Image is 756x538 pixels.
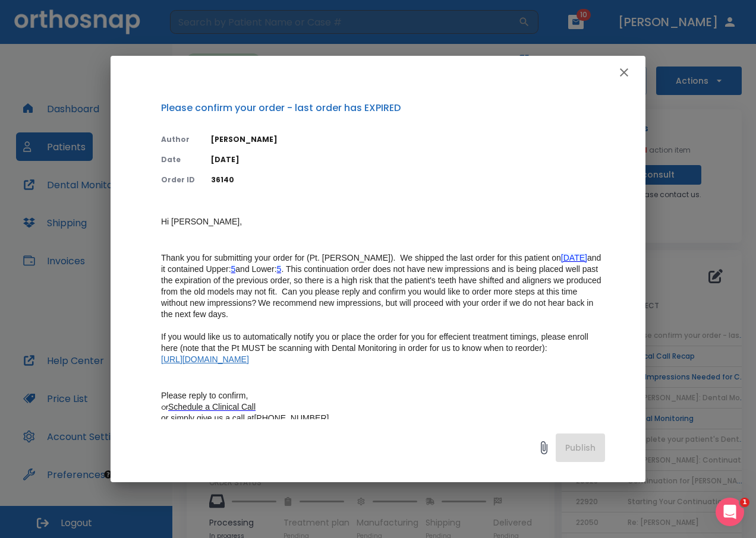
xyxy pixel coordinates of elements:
[161,253,561,262] span: Thank you for submitting your order for (Pt. [PERSON_NAME]). We shipped the last order for this p...
[161,101,605,115] p: Please confirm your order - last order has EXPIRED
[161,391,248,400] span: Please reply to confirm,
[161,390,605,424] p: or
[161,175,197,185] p: Order ID
[161,413,254,423] span: or simply give us a call at
[254,413,329,423] span: [PHONE_NUMBER]
[211,134,605,145] p: [PERSON_NAME]
[231,264,236,274] span: 5
[231,264,236,274] a: 5
[161,355,249,364] a: [URL][DOMAIN_NAME]
[161,298,596,364] span: We recommend new impressions, but will proceed with your order if we do not hear back in the next...
[161,154,197,165] p: Date
[161,217,242,226] span: Hi [PERSON_NAME],
[168,402,256,412] a: Schedule a Clinical Call
[211,175,605,185] p: 36140
[235,264,276,274] span: and Lower:
[740,498,749,507] span: 1
[277,264,282,274] span: 5
[211,154,605,165] p: [DATE]
[716,498,744,526] iframe: Intercom live chat
[277,264,282,274] a: 5
[161,134,197,145] p: Author
[561,253,587,263] a: [DATE]
[161,264,603,308] span: . This continuation order does not have new impressions and is being placed well past the expirat...
[254,413,329,423] a: [PHONE_NUMBER]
